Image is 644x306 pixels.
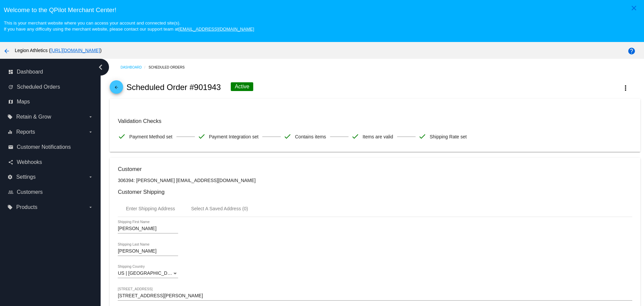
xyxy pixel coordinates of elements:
[418,132,426,140] mat-icon: check
[88,205,93,210] i: arrow_drop_down
[7,129,13,135] i: equalizer
[8,82,93,92] a: update Scheduled Orders
[126,206,175,211] div: Enter Shipping Address
[16,129,35,135] span: Reports
[8,84,13,90] i: update
[16,174,36,180] span: Settings
[129,130,172,144] span: Payment Method set
[8,160,13,165] i: share
[118,293,632,299] input: Shipping Street 1
[7,205,13,210] i: local_offer
[8,142,93,152] a: email Customer Notifications
[17,159,42,165] span: Webhooks
[8,99,13,104] i: map
[4,20,254,32] small: This is your merchant website where you can access your account and connected site(s). If you hav...
[88,174,93,180] i: arrow_drop_down
[8,144,13,150] i: email
[8,67,93,77] a: dashboard Dashboard
[8,187,93,198] a: people_outline Customers
[88,129,93,135] i: arrow_drop_down
[17,69,43,75] span: Dashboard
[295,130,326,144] span: Contains items
[191,206,248,211] div: Select A Saved Address (0)
[4,6,640,14] h3: Welcome to the QPilot Merchant Center!
[120,62,149,73] a: Dashboard
[351,132,359,140] mat-icon: check
[363,130,393,144] span: Items are valid
[17,99,30,105] span: Maps
[118,226,178,231] input: Shipping First Name
[118,178,632,183] p: 306394: [PERSON_NAME] [EMAIL_ADDRESS][DOMAIN_NAME]
[118,166,632,172] h3: Customer
[16,114,51,120] span: Retain & Grow
[8,96,93,107] a: map Maps
[118,132,126,140] mat-icon: check
[118,118,632,124] h3: Validation Checks
[3,47,11,55] mat-icon: arrow_back
[8,157,93,168] a: share Webhooks
[95,62,106,73] i: chevron_left
[628,47,636,55] mat-icon: help
[118,249,178,254] input: Shipping Last Name
[209,130,259,144] span: Payment Integration set
[430,130,467,144] span: Shipping Rate set
[17,189,43,195] span: Customers
[198,132,206,140] mat-icon: check
[8,69,13,75] i: dashboard
[7,114,13,120] i: local_offer
[149,62,191,73] a: Scheduled Orders
[17,84,60,90] span: Scheduled Orders
[88,114,93,120] i: arrow_drop_down
[15,48,102,53] span: Legion Athletics ( )
[16,204,37,210] span: Products
[126,83,221,92] h2: Scheduled Order #901943
[112,85,120,93] mat-icon: arrow_back
[622,84,630,92] mat-icon: more_vert
[118,271,178,276] mat-select: Shipping Country
[118,270,177,276] span: US | [GEOGRAPHIC_DATA]
[283,132,291,140] mat-icon: check
[178,27,254,32] a: [EMAIL_ADDRESS][DOMAIN_NAME]
[17,144,71,150] span: Customer Notifications
[118,189,632,195] h3: Customer Shipping
[7,174,13,180] i: settings
[8,189,13,195] i: people_outline
[51,48,100,53] a: [URL][DOMAIN_NAME]
[630,4,638,12] mat-icon: close
[231,82,254,91] div: Active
